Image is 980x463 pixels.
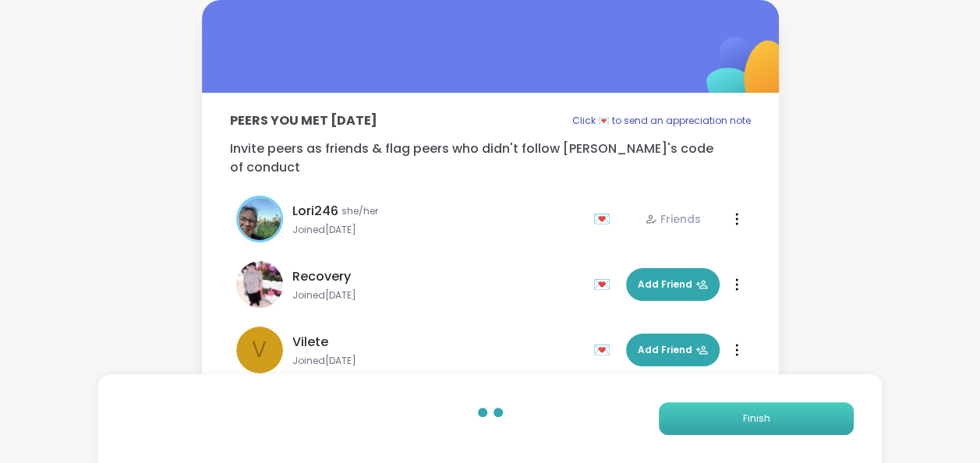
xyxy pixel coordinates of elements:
[638,343,708,357] span: Add Friend
[626,334,720,366] button: Add Friend
[593,207,617,231] div: 💌
[743,412,770,426] span: Finish
[645,211,701,227] div: Friends
[593,272,617,297] div: 💌
[236,261,283,308] img: Recovery
[239,198,281,240] img: Lori246
[638,277,708,292] span: Add Friend
[292,202,338,221] span: Lori246
[292,224,584,236] span: Joined [DATE]
[341,205,378,217] span: she/her
[292,289,584,302] span: Joined [DATE]
[252,334,267,366] span: V
[230,111,377,130] p: Peers you met [DATE]
[292,333,328,352] span: Vilete
[230,140,751,177] p: Invite peers as friends & flag peers who didn't follow [PERSON_NAME]'s code of conduct
[659,402,854,435] button: Finish
[626,268,720,301] button: Add Friend
[292,355,584,367] span: Joined [DATE]
[292,267,351,286] span: Recovery
[593,338,617,362] div: 💌
[572,111,751,130] p: Click 💌 to send an appreciation note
